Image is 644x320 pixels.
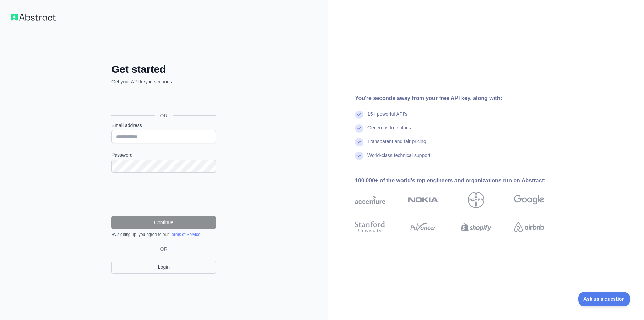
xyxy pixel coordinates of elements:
iframe: reCAPTCHA [111,181,216,208]
button: Continue [111,216,216,229]
img: google [514,192,544,208]
label: Email address [111,122,216,129]
img: check mark [355,152,363,160]
img: check mark [355,111,363,119]
div: By signing up, you agree to our . [111,232,216,237]
img: accenture [355,192,385,208]
h2: Get started [111,63,216,76]
img: airbnb [514,220,544,235]
img: stanford university [355,220,385,235]
div: 15+ powerful API's [367,111,407,124]
div: Transparent and fair pricing [367,138,426,152]
div: Generous free plans [367,124,411,138]
label: Password [111,151,216,158]
span: OR [158,245,170,252]
div: 100,000+ of the world's top engineers and organizations run on Abstract: [355,176,566,185]
iframe: 「使用 Google 帳戶登入」按鈕 [108,93,218,108]
a: Terms of Service [170,232,200,237]
img: Workflow [11,14,56,21]
img: payoneer [408,220,438,235]
img: check mark [355,138,363,146]
img: check mark [355,124,363,133]
span: OR [155,112,173,119]
img: shopify [461,220,491,235]
img: nokia [408,192,438,208]
p: Get your API key in seconds [111,78,216,85]
img: bayer [468,192,484,208]
div: World-class technical support [367,152,430,165]
div: You're seconds away from your free API key, along with: [355,94,566,102]
a: Login [111,261,216,274]
iframe: Toggle Customer Support [578,292,630,306]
